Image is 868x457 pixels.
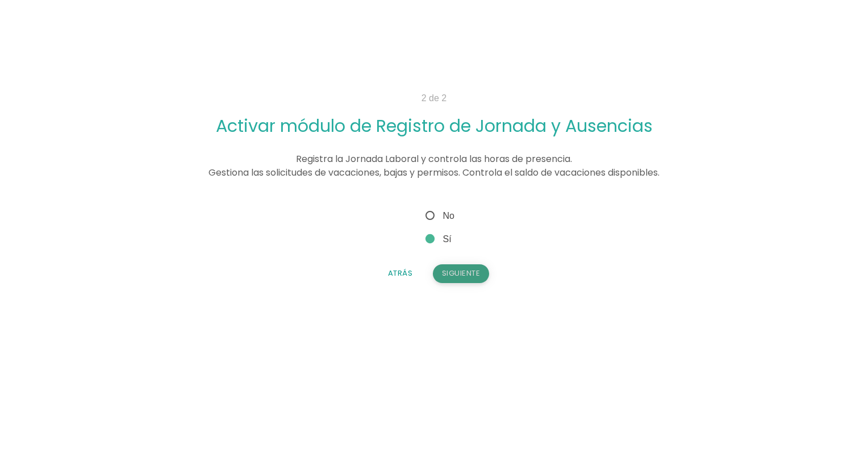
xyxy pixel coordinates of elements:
[423,209,454,223] span: No
[379,264,422,282] button: Atrás
[433,264,490,282] button: Siguiente
[130,92,738,105] p: 2 de 2
[423,232,452,246] span: Sí
[208,152,660,179] span: Registra la Jornada Laboral y controla las horas de presencia. Gestiona las solicitudes de vacaci...
[130,117,738,135] h2: Activar módulo de Registro de Jornada y Ausencias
